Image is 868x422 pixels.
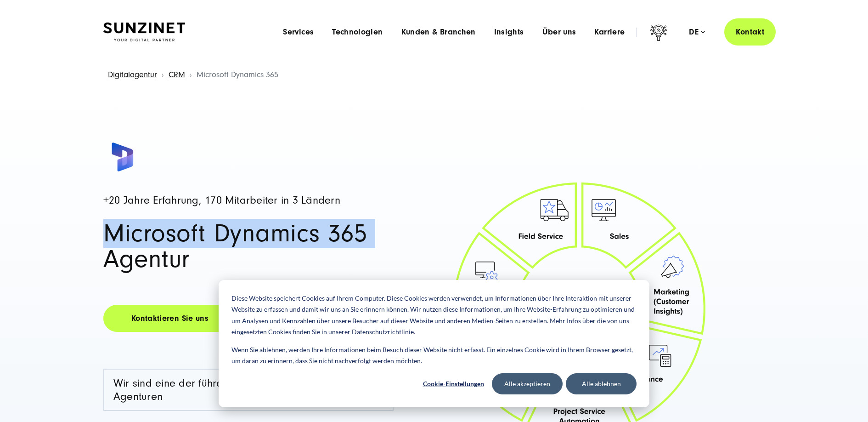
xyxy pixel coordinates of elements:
[332,28,383,37] a: Technologien
[231,344,637,367] p: Wenn Sie ablehnen, werden Ihre Informationen beim Besuch dieser Website nicht erfasst. Ein einzel...
[108,70,157,80] a: Digitalagentur
[104,370,393,410] a: Wir sind eine der führenden Microsoft Dynamics 365 Agenturen
[283,28,314,37] a: Services
[103,137,142,177] img: Microsoft_Dynamics_365_Icon_SUNZINET
[103,221,394,272] h1: Microsoft Dynamics 365 Agentur
[103,195,394,206] h4: +20 Jahre Erfahrung, 170 Mitarbeiter in 3 Ländern
[418,373,489,394] button: Cookie-Einstellungen
[103,23,185,42] img: SUNZINET Full Service Digital Agentur
[724,18,776,46] a: Kontakt
[492,373,563,394] button: Alle akzeptieren
[231,293,637,338] p: Diese Website speichert Cookies auf Ihrem Computer. Diese Cookies werden verwendet, um Informatio...
[566,373,637,394] button: Alle ablehnen
[594,28,625,37] a: Karriere
[103,305,237,332] a: Kontaktieren Sie uns
[219,280,649,407] div: Cookie banner
[169,70,185,80] a: CRM
[494,28,524,37] a: Insights
[401,28,476,37] a: Kunden & Branchen
[689,28,705,37] div: de
[197,70,278,80] span: Microsoft Dynamics 365
[542,28,576,37] a: Über uns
